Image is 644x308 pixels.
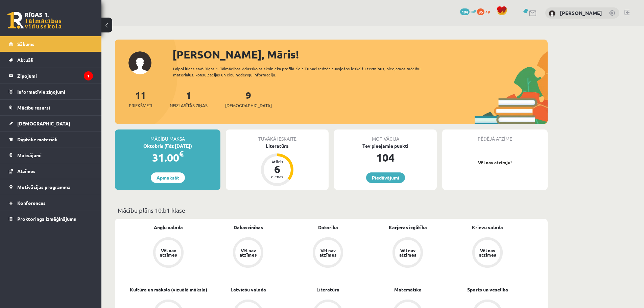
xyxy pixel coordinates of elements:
span: Aktuāli [17,57,33,63]
a: Vēl nav atzīmes [208,237,288,269]
span: Mācību resursi [17,104,50,111]
span: [DEMOGRAPHIC_DATA] [225,102,272,109]
div: Pēdējā atzīme [442,129,548,142]
div: [PERSON_NAME], Māris! [172,46,548,63]
span: Priekšmeti [129,102,152,109]
span: Neizlasītās ziņas [170,102,208,109]
a: Digitālie materiāli [9,132,93,147]
span: Sākums [17,41,34,47]
div: Laipni lūgts savā Rīgas 1. Tālmācības vidusskolas skolnieka profilā. Šeit Tu vari redzēt tuvojošo... [173,66,433,78]
a: Latviešu valoda [231,286,266,293]
a: Vēl nav atzīmes [448,237,527,269]
div: Vēl nav atzīmes [159,248,178,257]
legend: Maksājumi [17,147,93,163]
span: Proktoringa izmēģinājums [17,216,76,222]
span: 104 [460,8,470,15]
span: Digitālie materiāli [17,136,57,142]
span: Motivācijas programma [17,184,71,190]
a: Kultūra un māksla (vizuālā māksla) [130,286,207,293]
span: xp [485,8,490,14]
span: 96 [477,8,484,15]
a: Mācību resursi [9,100,93,115]
a: Atzīmes [9,163,93,179]
a: Karjeras izglītība [389,224,427,231]
a: 1Neizlasītās ziņas [170,89,208,109]
legend: Ziņojumi [17,68,93,84]
a: Rīgas 1. Tālmācības vidusskola [7,12,62,29]
span: Konferences [17,200,46,206]
legend: Informatīvie ziņojumi [17,84,93,99]
div: Vēl nav atzīmes [398,248,417,257]
a: Matemātika [394,286,422,293]
img: Māris Kalniņš [549,10,555,17]
a: [DEMOGRAPHIC_DATA] [9,116,93,131]
a: Informatīvie ziņojumi [9,84,93,99]
span: € [179,149,184,159]
div: Vēl nav atzīmes [239,248,258,257]
a: Vēl nav atzīmes [368,237,448,269]
a: Vēl nav atzīmes [128,237,208,269]
a: Literatūra Atlicis 6 dienas [226,142,329,187]
a: 9[DEMOGRAPHIC_DATA] [225,89,272,109]
div: 104 [334,149,437,166]
a: Sports un veselība [467,286,508,293]
div: 6 [267,164,287,174]
a: Maksājumi [9,147,93,163]
div: Motivācija [334,129,437,142]
p: Vēl nav atzīmju! [446,159,544,166]
span: Atzīmes [17,168,35,174]
a: 104 mP [460,8,476,14]
p: Mācību plāns 10.b1 klase [118,206,545,215]
a: Literatūra [316,286,339,293]
a: Motivācijas programma [9,179,93,195]
div: Atlicis [267,160,287,164]
div: Tev pieejamie punkti [334,142,437,149]
div: 31.00 [115,149,220,166]
a: Sākums [9,36,93,52]
div: Vēl nav atzīmes [318,248,337,257]
span: [DEMOGRAPHIC_DATA] [17,120,70,126]
a: Krievu valoda [472,224,503,231]
span: mP [471,8,476,14]
a: [PERSON_NAME] [560,9,602,16]
a: Piedāvājumi [366,172,405,183]
a: Vēl nav atzīmes [288,237,368,269]
div: Oktobris (līdz [DATE]) [115,142,220,149]
a: 11Priekšmeti [129,89,152,109]
a: 96 xp [477,8,493,14]
div: Literatūra [226,142,329,149]
a: Angļu valoda [154,224,183,231]
a: Apmaksāt [151,172,185,183]
div: Mācību maksa [115,129,220,142]
a: Aktuāli [9,52,93,68]
div: Tuvākā ieskaite [226,129,329,142]
a: Konferences [9,195,93,211]
a: Dabaszinības [234,224,263,231]
a: Proktoringa izmēģinājums [9,211,93,227]
a: Datorika [318,224,338,231]
a: Ziņojumi1 [9,68,93,84]
div: dienas [267,174,287,179]
i: 1 [84,71,93,80]
div: Vēl nav atzīmes [478,248,497,257]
